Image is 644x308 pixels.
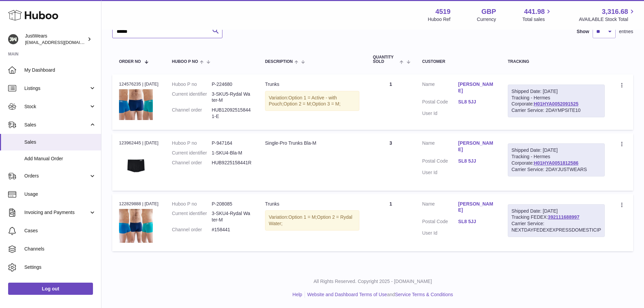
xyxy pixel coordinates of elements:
a: H01HYA0051812586 [534,160,578,166]
dt: Name [422,201,458,215]
span: Invoicing and Payments [24,209,89,216]
dd: P-947164 [212,140,252,146]
dd: HUB9225158441R [212,160,252,166]
dt: Current identifier [172,91,212,104]
span: Order No [119,60,141,64]
div: Trunks [265,201,359,207]
div: Huboo Ref [428,16,451,23]
span: Option 1 = Active - with Pouch; [269,95,337,107]
div: Shipped Date: [DATE] [511,88,601,95]
a: Website and Dashboard Terms of Use [307,292,387,297]
dt: Postal Code [422,99,458,107]
dd: HUB120925158441-E [212,107,252,120]
span: Orders [24,173,89,179]
span: Option 3 = M; [312,101,340,106]
div: Variation: [265,210,359,231]
img: 45191707506369.png [119,148,153,182]
dd: #158441 [212,227,252,233]
div: Currency [477,16,496,23]
div: Trunks [265,81,359,88]
span: Settings [24,264,96,270]
span: Listings [24,85,89,92]
span: Cases [24,228,96,234]
div: Single-Pro Trunks Bla-M [265,140,359,146]
span: Option 1 = M; [288,214,317,220]
div: Shipped Date: [DATE] [511,147,601,153]
dt: Current identifier [172,210,212,223]
span: Add Manual Order [24,156,96,162]
span: AVAILABLE Stock Total [579,16,636,23]
a: Log out [8,283,93,295]
span: Option 2 = M; [284,101,312,106]
a: Help [292,292,302,297]
a: 3,316.68 AVAILABLE Stock Total [579,7,636,23]
span: [EMAIL_ADDRESS][DOMAIN_NAME] [25,40,99,45]
strong: GBP [481,7,496,16]
dt: Name [422,140,458,155]
a: 392111688997 [548,214,579,220]
dd: 3-SKU5-Rydal Water-M [212,91,252,104]
a: Service Terms & Conditions [395,292,453,297]
span: Usage [24,191,96,197]
td: 1 [366,74,415,130]
a: 441.98 Total sales [522,7,552,23]
a: SL8 5JJ [458,158,494,164]
td: 1 [366,194,415,251]
a: [PERSON_NAME] [458,140,494,153]
div: Tracking - Hermes Corporate: [508,85,605,118]
span: Sales [24,122,89,128]
span: 441.98 [524,7,545,16]
dt: Postal Code [422,158,458,166]
span: Description [265,60,293,64]
dt: Channel order [172,107,212,120]
div: Carrier Service: 2DAYJUSTWEARS [511,166,601,173]
dt: Postal Code [422,218,458,227]
dt: Huboo P no [172,140,212,146]
div: Tracking - Hermes Corporate: [508,143,605,176]
div: 124576235 | [DATE] [119,81,159,87]
dt: User Id [422,110,458,117]
strong: 4519 [435,7,451,16]
span: Sales [24,139,96,145]
span: Channels [24,246,96,252]
div: Tracking [508,60,605,64]
div: Carrier Service: NEXTDAYFEDEXEXPRESSDOMESTICIP [511,220,601,233]
div: JustWears [25,33,86,46]
a: [PERSON_NAME] [458,201,494,214]
label: Show [577,28,589,35]
span: Quantity Sold [373,55,398,64]
div: 122829888 | [DATE] [119,201,159,207]
li: and [305,291,453,298]
img: internalAdmin-4519@internal.huboo.com [8,34,18,44]
div: Customer [422,60,494,64]
dt: Huboo P no [172,201,212,207]
a: [PERSON_NAME] [458,81,494,94]
span: Stock [24,103,89,110]
td: 3 [366,133,415,190]
span: entries [619,28,633,35]
dt: Current identifier [172,150,212,156]
span: 3,316.68 [602,7,628,16]
dt: User Id [422,230,458,236]
span: My Dashboard [24,67,96,73]
div: Shipped Date: [DATE] [511,208,601,214]
div: Variation: [265,91,359,111]
dt: Name [422,81,458,96]
div: Tracking FEDEX: [508,204,605,237]
a: H01HYA0052091525 [534,101,578,106]
a: SL8 5JJ [458,218,494,225]
img: 45191691159521.png [119,89,153,120]
img: 45191704228230.jpg [119,209,153,243]
dt: Channel order [172,227,212,233]
a: SL8 5JJ [458,99,494,105]
dt: Huboo P no [172,81,212,88]
dd: P-224680 [212,81,252,88]
p: All Rights Reserved. Copyright 2025 - [DOMAIN_NAME] [107,278,639,285]
dd: 3-SKU4-Rydal Water-M [212,210,252,223]
dt: Channel order [172,160,212,166]
dd: 1-SKU4-Bla-M [212,150,252,156]
div: Carrier Service: 2DAYMPSITE10 [511,107,601,114]
span: Total sales [522,16,552,23]
dt: User Id [422,169,458,176]
dd: P-208085 [212,201,252,207]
